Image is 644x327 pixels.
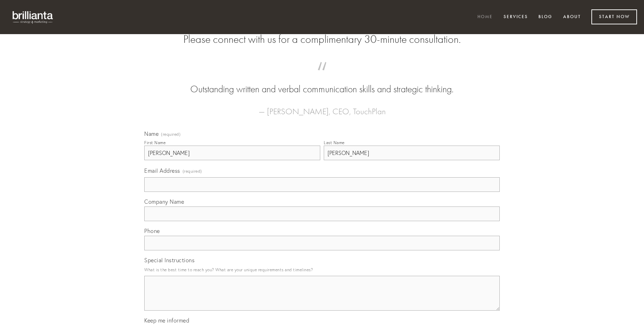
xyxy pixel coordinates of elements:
[559,11,585,23] a: About
[144,265,500,274] p: What is the best time to reach you? What are your unique requirements and timelines?
[144,198,184,205] span: Company Name
[591,9,637,24] a: Start Now
[499,11,532,23] a: Services
[144,33,500,46] h2: Please connect with us for a complimentary 30-minute consultation.
[534,11,557,23] a: Blog
[144,167,180,174] span: Email Address
[144,130,159,137] span: Name
[324,140,345,145] div: Last Name
[144,227,160,234] span: Phone
[161,132,181,137] span: (required)
[155,69,489,83] span: “
[144,257,194,264] span: Special Instructions
[183,166,202,176] span: (required)
[7,7,59,27] img: brillianta - research, strategy, marketing
[473,11,497,23] a: Home
[144,317,189,324] span: Keep me informed
[155,69,489,96] blockquote: Outstanding written and verbal communication skills and strategic thinking.
[155,96,489,118] figcaption: — [PERSON_NAME], CEO, TouchPlan
[144,140,166,145] div: First Name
